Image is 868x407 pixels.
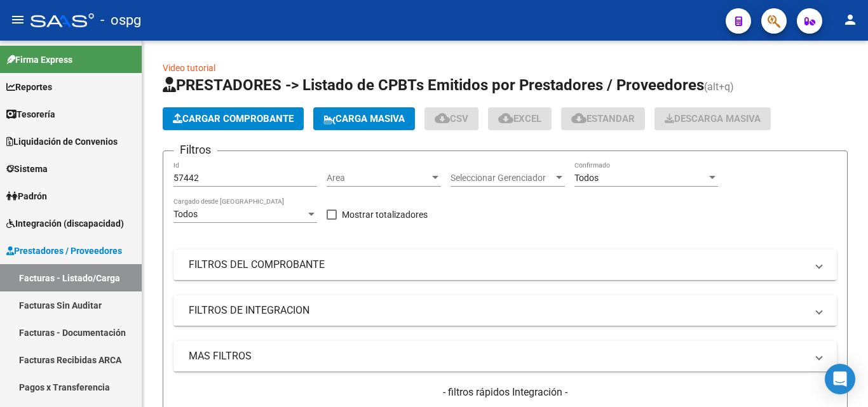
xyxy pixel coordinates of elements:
[173,113,294,124] span: Cargar Comprobante
[654,107,771,130] button: Descarga Masiva
[424,107,478,130] button: CSV
[163,107,304,130] button: Cargar Comprobante
[843,12,858,27] mat-icon: person
[342,207,428,222] span: Mostrar totalizadores
[825,364,855,394] div: Open Intercom Messenger
[173,209,198,219] span: Todos
[435,110,450,126] mat-icon: cloud_download
[665,113,761,124] span: Descarga Masiva
[498,113,541,124] span: EXCEL
[189,349,806,363] mat-panel-title: MAS FILTROS
[173,295,837,326] mat-expansion-panel-header: FILTROS DE INTEGRACION
[189,258,806,272] mat-panel-title: FILTROS DEL COMPROBANTE
[561,107,645,130] button: Estandar
[571,110,587,126] mat-icon: cloud_download
[323,113,405,124] span: Carga Masiva
[327,173,430,183] span: Area
[173,341,837,371] mat-expansion-panel-header: MAS FILTROS
[654,107,771,130] app-download-masive: Descarga masiva de comprobantes (adjuntos)
[488,107,552,130] button: EXCEL
[574,173,599,183] span: Todos
[313,107,415,130] button: Carga Masiva
[6,107,55,121] span: Tesorería
[704,81,734,93] span: (alt+q)
[163,76,704,94] span: PRESTADORES -> Listado de CPBTs Emitidos por Prestadores / Proveedores
[6,53,72,67] span: Firma Express
[189,304,806,317] mat-panel-title: FILTROS DE INTEGRACION
[10,12,25,27] mat-icon: menu
[6,189,47,203] span: Padrón
[6,80,52,94] span: Reportes
[163,63,215,73] a: Video tutorial
[451,173,553,183] span: Seleccionar Gerenciador
[173,250,837,280] mat-expansion-panel-header: FILTROS DEL COMPROBANTE
[571,113,635,124] span: Estandar
[435,113,468,124] span: CSV
[6,162,48,176] span: Sistema
[6,244,122,258] span: Prestadores / Proveedores
[100,6,141,34] span: - ospg
[173,141,217,159] h3: Filtros
[498,110,513,126] mat-icon: cloud_download
[6,217,124,230] span: Integración (discapacidad)
[173,385,837,399] h4: - filtros rápidos Integración -
[6,135,118,149] span: Liquidación de Convenios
